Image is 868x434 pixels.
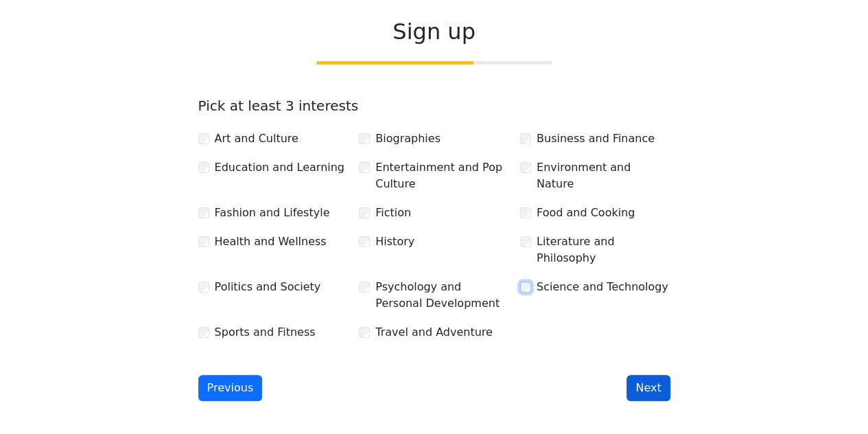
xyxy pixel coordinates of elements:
[215,159,344,176] label: Education and Learning
[375,130,441,147] label: Biographies
[215,130,298,147] label: Art and Culture
[215,233,327,250] label: Health and Wellness
[198,19,670,45] h2: Sign up
[537,233,670,266] label: Literature and Philosophy
[537,159,670,192] label: Environment and Nature
[375,279,509,312] label: Psychology and Personal Development
[537,279,668,295] label: Science and Technology
[198,98,359,114] label: Pick at least 3 interests
[375,205,411,221] label: Fiction
[375,159,509,192] label: Entertainment and Pop Culture
[198,375,263,401] button: Previous
[215,205,330,221] label: Fashion and Lifestyle
[375,233,414,250] label: History
[215,324,316,341] label: Sports and Fitness
[537,205,635,221] label: Food and Cooking
[215,279,321,295] label: Politics and Society
[626,375,670,401] button: Next
[537,130,655,147] label: Business and Finance
[375,324,493,341] label: Travel and Adventure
